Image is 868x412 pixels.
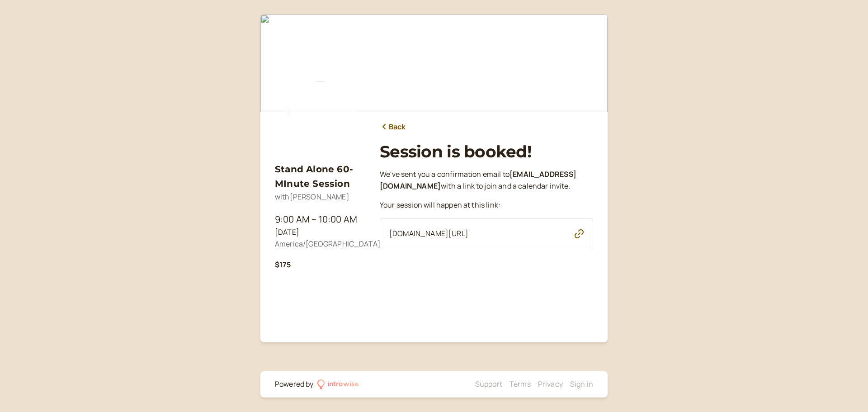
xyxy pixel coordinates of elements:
[380,169,593,192] p: We ' ve sent you a confirmation email to with a link to join and a calendar invite.
[275,162,365,191] h3: Stand Alone 60-MInute Session
[538,379,563,389] a: Privacy
[475,379,502,389] a: Support
[380,142,593,161] h1: Session is booked!
[275,260,291,270] b: $175
[275,227,365,238] div: [DATE]
[389,228,468,240] span: [DOMAIN_NAME][URL]
[509,379,531,389] a: Terms
[275,212,365,227] div: 9:00 AM – 10:00 AM
[275,379,314,390] div: Powered by
[380,121,406,133] a: Back
[275,192,349,202] span: with [PERSON_NAME]
[327,379,359,390] div: introwise
[380,199,593,211] p: Your session will happen at this link:
[570,379,593,389] a: Sign in
[317,379,359,390] a: introwise
[275,238,365,250] div: America/[GEOGRAPHIC_DATA]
